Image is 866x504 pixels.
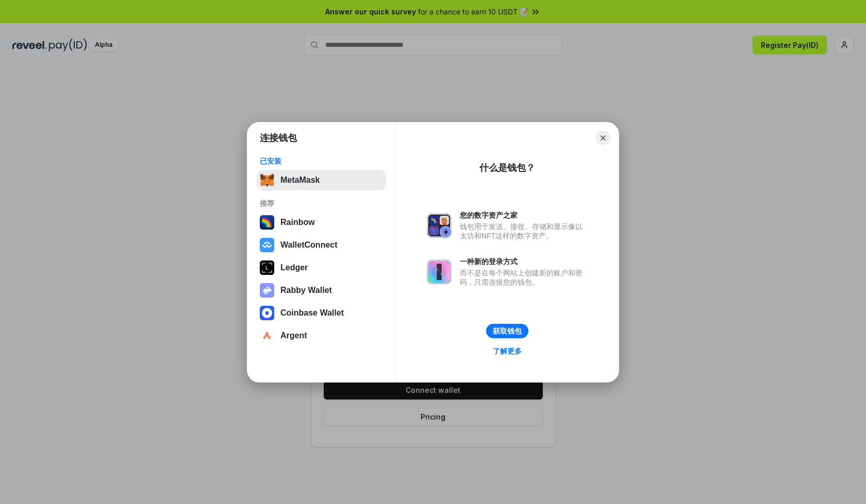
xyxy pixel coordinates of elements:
[280,331,307,340] div: Argent
[280,263,308,272] div: Ledger
[257,303,386,323] button: Coinbase Wallet
[427,213,452,238] img: svg+xml,%3Csvg%20xmlns%3D%22http%3A%2F%2Fwww.w3.org%2F2000%2Fsvg%22%20fill%3D%22none%22%20viewBox...
[257,212,386,233] button: Rainbow
[260,238,274,252] img: svg+xml,%3Csvg%20width%3D%2228%22%20height%3D%2228%22%20viewBox%3D%220%200%2028%2028%22%20fill%3D...
[257,170,386,190] button: MetaMask
[260,157,383,166] div: 已安装
[460,211,588,220] div: 您的数字资产之家
[280,308,344,318] div: Coinbase Wallet
[280,176,320,185] div: MetaMask
[257,257,386,278] button: Ledger
[260,306,274,320] img: svg+xml,%3Csvg%20width%3D%2228%22%20height%3D%2228%22%20viewBox%3D%220%200%2028%2028%22%20fill%3D...
[260,260,274,275] img: svg+xml,%3Csvg%20xmlns%3D%22http%3A%2F%2Fwww.w3.org%2F2000%2Fsvg%22%20width%3D%2228%22%20height%3...
[427,259,452,284] img: svg+xml,%3Csvg%20xmlns%3D%22http%3A%2F%2Fwww.w3.org%2F2000%2Fsvg%22%20fill%3D%22none%22%20viewBox...
[280,218,315,227] div: Rainbow
[260,173,274,187] img: svg+xml,%3Csvg%20fill%3D%22none%22%20height%3D%2233%22%20viewBox%3D%220%200%2035%2033%22%20width%...
[260,328,274,343] img: svg+xml,%3Csvg%20width%3D%2228%22%20height%3D%2228%22%20viewBox%3D%220%200%2028%2028%22%20fill%3D...
[479,162,535,174] div: 什么是钱包？
[260,215,274,230] img: svg+xml,%3Csvg%20width%3D%22120%22%20height%3D%22120%22%20viewBox%3D%220%200%20120%20120%22%20fil...
[596,131,610,145] button: Close
[280,240,338,250] div: WalletConnect
[460,257,588,266] div: 一种新的登录方式
[257,235,386,255] button: WalletConnect
[260,283,274,298] img: svg+xml,%3Csvg%20xmlns%3D%22http%3A%2F%2Fwww.w3.org%2F2000%2Fsvg%22%20fill%3D%22none%22%20viewBox...
[493,326,522,336] div: 获取钱包
[257,280,386,301] button: Rabby Wallet
[460,222,588,240] div: 钱包用于发送、接收、存储和显示像以太坊和NFT这样的数字资产。
[257,325,386,346] button: Argent
[487,344,528,358] a: 了解更多
[460,268,588,287] div: 而不是在每个网站上创建新的账户和密码，只需连接您的钱包。
[486,324,528,338] button: 获取钱包
[260,199,383,208] div: 推荐
[260,132,297,144] h1: 连接钱包
[280,286,332,295] div: Rabby Wallet
[493,346,522,356] div: 了解更多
